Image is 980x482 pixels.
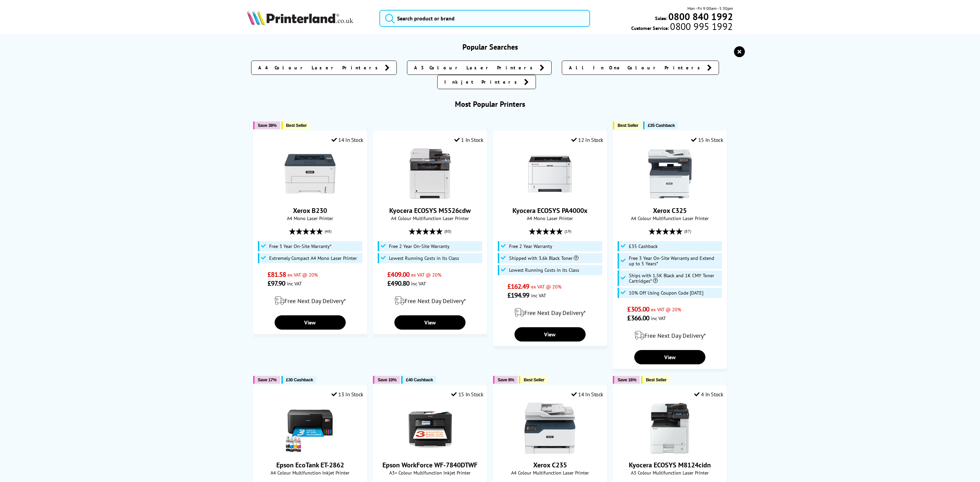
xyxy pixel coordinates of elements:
div: modal_delivery [497,303,603,322]
button: Best Seller [613,121,642,129]
span: Free 3 Year On-Site Warranty* [269,244,331,249]
span: £162.49 [507,282,529,291]
span: A4 Colour Laser Printers [258,64,381,71]
h3: Most Popular Printers [247,99,733,109]
span: ex VAT @ 20% [411,271,441,278]
span: £35 Cashback [629,244,658,249]
img: Xerox B230 [284,148,336,199]
a: Epson WorkForce WF-7840DTWF [405,448,456,455]
button: Best Seller [519,376,548,384]
span: A3 Colour Laser Printers [414,64,536,71]
span: Best Seller [524,377,544,382]
a: Xerox C325 [653,206,687,215]
img: Epson WorkForce WF-7840DTWF [405,403,456,454]
span: Free 3 Year On-Site Warranty and Extend up to 5 Years* [629,255,720,266]
span: Best Seller [618,123,638,128]
span: 10% Off Using Coupon Code [DATE] [629,290,703,296]
a: All In One Colour Printers [562,61,719,75]
span: Save 10% [378,377,396,382]
button: Best Seller [281,121,310,129]
div: 12 In Stock [571,136,603,143]
span: (80) [444,225,451,238]
span: £366.00 [627,314,649,322]
a: Kyocera ECOSYS PA4000x [512,206,588,215]
span: A4 Colour Multifunction Inkjet Printer [257,469,363,476]
span: A4 Mono Laser Printer [497,215,603,221]
span: A4 Colour Multifunction Laser Printer [497,469,603,476]
div: modal_delivery [257,291,363,310]
img: Kyocera ECOSYS M5526cdw [405,148,456,199]
span: ex VAT @ 20% [531,283,561,290]
span: inc VAT [287,280,302,287]
img: Xerox C325 [644,148,696,199]
span: Inkjet Printers [444,79,521,85]
span: Extremely Compact A4 Mono Laser Printer [269,255,357,261]
div: 14 In Stock [331,136,363,143]
button: Best Seller [641,376,670,384]
span: £490.80 [387,279,409,288]
span: Save 38% [258,123,277,128]
img: Kyocera ECOSYS M8124cidn [644,403,696,454]
span: A4 Mono Laser Printer [257,215,363,221]
span: Save 8% [498,377,514,382]
span: £409.00 [387,270,409,279]
a: Inkjet Printers [437,75,536,89]
img: Xerox C235 [524,403,575,454]
span: Save 16% [618,377,636,382]
div: 1 In Stock [454,136,484,143]
div: modal_delivery [617,326,723,345]
div: modal_delivery [377,291,483,310]
a: View [275,315,346,330]
span: A4 Colour Multifunction Laser Printer [377,215,483,221]
span: A3 Colour Multifunction Laser Printer [617,469,723,476]
img: Epson EcoTank ET-2862 [284,403,336,454]
button: Save 10% [373,376,400,384]
span: £305.00 [627,305,649,314]
a: Xerox B230 [284,194,336,201]
a: Kyocera ECOSYS M5526cdw [405,194,456,201]
span: Ships with 1.5K Black and 1K CMY Toner Cartridges* [629,273,720,284]
a: Kyocera ECOSYS M8124cidn [629,461,711,469]
b: 0800 840 1992 [668,10,733,23]
div: 14 In Stock [571,391,603,398]
span: (87) [684,225,691,238]
a: Xerox C235 [533,461,567,469]
a: Epson EcoTank ET-2862 [284,448,336,455]
span: £30 Cashback [286,377,313,382]
span: Lowest Running Costs in its Class [389,255,459,261]
div: 13 In Stock [331,391,363,398]
a: Xerox C235 [524,448,575,455]
h3: Popular Searches [247,42,733,52]
span: £81.58 [267,270,286,279]
span: Sales: [655,15,667,21]
span: Lowest Running Costs in its Class [509,267,579,273]
span: £40 Cashback [406,377,433,382]
a: Xerox B230 [293,206,327,215]
span: Best Seller [286,123,307,128]
span: Shipped with 3.6k Black Toner [509,255,578,261]
button: £40 Cashback [401,376,436,384]
a: Kyocera ECOSYS M5526cdw [389,206,471,215]
button: Save 38% [253,121,280,129]
span: Best Seller [646,377,667,382]
button: £30 Cashback [281,376,316,384]
span: inc VAT [411,280,426,287]
a: View [514,327,586,342]
a: Epson WorkForce WF-7840DTWF [382,461,477,469]
a: A4 Colour Laser Printers [251,61,397,75]
span: A3+ Colour Multifunction Inkjet Printer [377,469,483,476]
span: Mon - Fri 9:00am - 5:30pm [687,5,733,12]
div: 15 In Stock [451,391,483,398]
a: Epson EcoTank ET-2862 [276,461,344,469]
span: £194.99 [507,291,529,300]
a: Printerland Logo [247,10,371,27]
span: ex VAT @ 20% [288,271,318,278]
span: All In One Colour Printers [569,64,704,71]
span: £97.90 [267,279,285,288]
span: Save 17% [258,377,277,382]
span: inc VAT [651,315,666,321]
span: Free 2 Year Warranty [509,244,552,249]
a: Kyocera ECOSYS PA4000x [524,194,575,201]
a: Xerox C325 [644,194,696,201]
button: Save 16% [613,376,640,384]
